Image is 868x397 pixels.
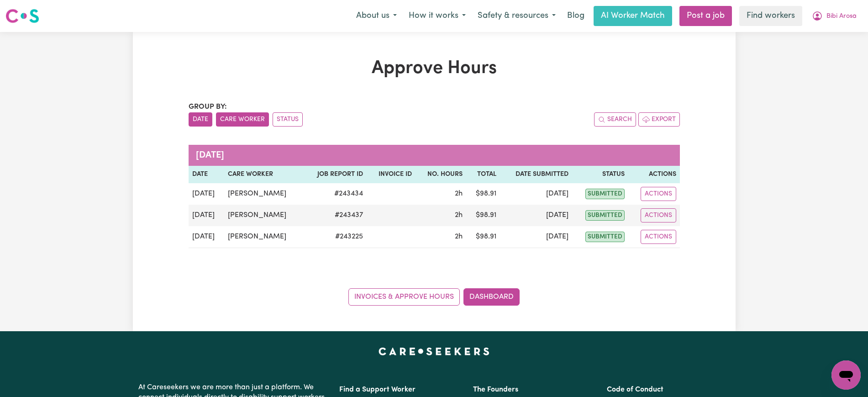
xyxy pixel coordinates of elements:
td: [DATE] [189,226,224,248]
td: $ 98.91 [466,183,500,205]
a: The Founders [473,386,518,393]
span: Group by: [189,103,227,111]
th: Invoice ID [367,166,416,183]
td: [DATE] [500,205,573,226]
th: Actions [628,166,680,183]
a: Blog [562,6,590,26]
td: # 243437 [303,205,366,226]
a: AI Worker Match [594,6,672,26]
button: My Account [806,6,863,26]
button: Actions [641,208,676,222]
span: 2 hours [455,212,463,219]
button: sort invoices by care worker [216,112,269,127]
th: Total [466,166,500,183]
button: About us [350,6,403,26]
span: submitted [585,210,625,221]
span: Bibi Arosa [826,11,857,21]
button: Actions [641,230,676,244]
h1: Approve Hours [189,58,680,79]
button: sort invoices by date [189,112,212,127]
iframe: Button to launch messaging window [831,360,861,390]
a: Code of Conduct [607,386,663,393]
td: # 243434 [303,183,366,205]
th: Date [189,166,224,183]
button: Export [638,112,680,127]
span: submitted [585,189,625,199]
a: Careseekers home page [379,348,489,355]
td: [DATE] [189,183,224,205]
a: Post a job [679,6,732,26]
th: Care worker [224,166,303,183]
th: Status [572,166,628,183]
a: Find workers [739,6,802,26]
span: 2 hours [455,190,463,197]
button: sort invoices by paid status [273,112,303,127]
td: [PERSON_NAME] [224,226,303,248]
td: [DATE] [500,183,573,205]
td: $ 98.91 [466,226,500,248]
td: # 243225 [303,226,366,248]
img: Careseekers logo [5,8,39,24]
a: Careseekers logo [5,5,39,26]
span: 2 hours [455,233,463,240]
td: [PERSON_NAME] [224,205,303,226]
span: submitted [585,232,625,242]
button: Safety & resources [472,6,562,26]
a: Dashboard [463,288,520,306]
th: No. Hours [416,166,467,183]
th: Job Report ID [303,166,366,183]
button: Search [594,112,636,127]
a: Find a Support Worker [339,386,416,393]
caption: [DATE] [189,145,680,166]
th: Date Submitted [500,166,573,183]
td: [DATE] [189,205,224,226]
button: Actions [641,187,676,201]
a: Invoices & Approve Hours [348,288,460,306]
button: How it works [403,6,472,26]
td: $ 98.91 [466,205,500,226]
td: [PERSON_NAME] [224,183,303,205]
td: [DATE] [500,226,573,248]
